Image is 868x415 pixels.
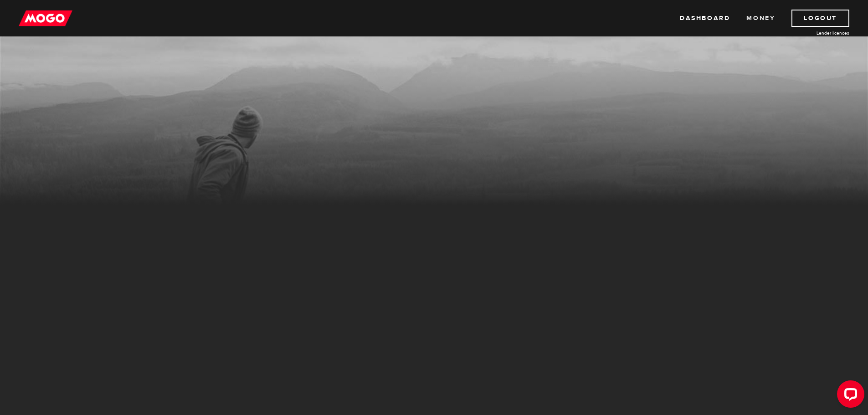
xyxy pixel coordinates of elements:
a: Money [746,10,775,27]
a: Lender licences [781,30,849,36]
a: Dashboard [680,10,730,27]
img: mogo_logo-11ee424be714fa7cbb0f0f49df9e16ec.png [19,10,72,27]
iframe: LiveChat chat widget [830,377,868,415]
a: Logout [791,10,849,27]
